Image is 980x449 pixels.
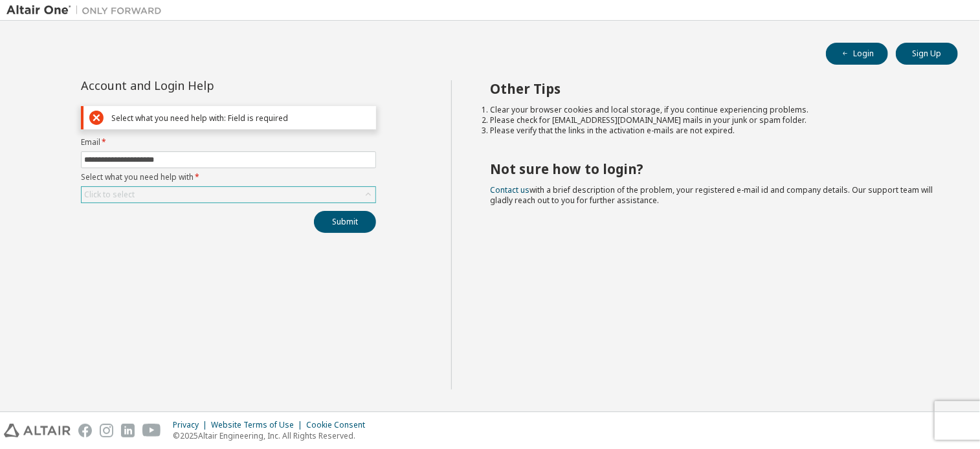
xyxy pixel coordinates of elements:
[173,430,373,441] p: © 2025 Altair Engineering, Inc. All Rights Reserved.
[121,424,135,437] img: linkedin.svg
[491,115,935,126] li: Please check for [EMAIL_ADDRESS][DOMAIN_NAME] mails in your junk or spam folder.
[826,43,888,65] button: Login
[491,160,935,177] h2: Not sure how to login?
[142,424,161,437] img: youtube.svg
[81,172,376,182] label: Select what you need help with
[82,187,375,203] div: Click to select
[491,126,935,136] li: Please verify that the links in the activation e-mails are not expired.
[314,211,376,233] button: Submit
[84,190,135,200] div: Click to select
[6,4,168,17] img: Altair One
[491,184,933,206] span: with a brief description of the problem, your registered e-mail id and company details. Our suppo...
[173,420,211,430] div: Privacy
[211,420,306,430] div: Website Terms of Use
[491,80,935,97] h2: Other Tips
[78,424,92,437] img: facebook.svg
[81,80,317,91] div: Account and Login Help
[111,113,370,123] div: Select what you need help with: Field is required
[306,420,373,430] div: Cookie Consent
[4,424,71,437] img: altair_logo.svg
[491,184,530,195] a: Contact us
[896,43,958,65] button: Sign Up
[100,424,113,437] img: instagram.svg
[491,105,935,115] li: Clear your browser cookies and local storage, if you continue experiencing problems.
[81,137,376,148] label: Email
